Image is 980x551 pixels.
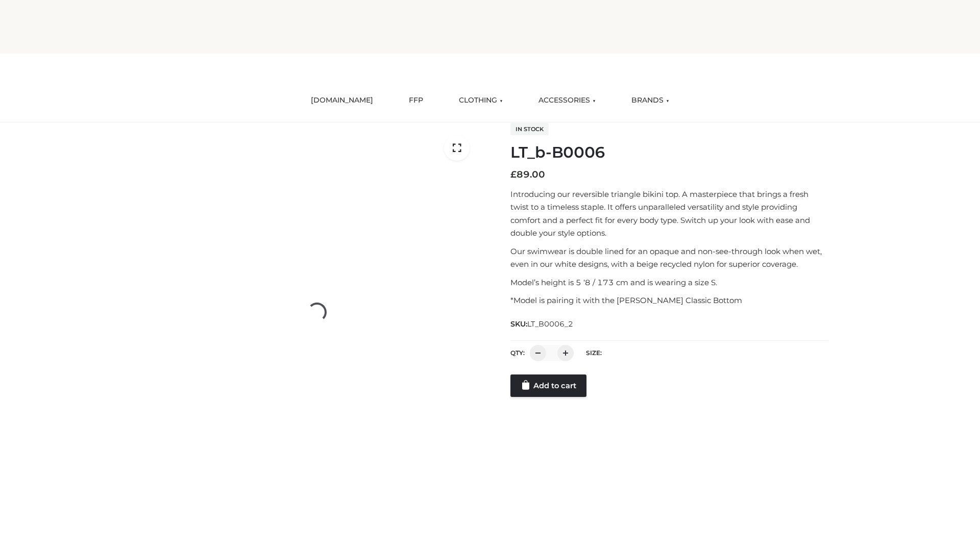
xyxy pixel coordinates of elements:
a: BRANDS [624,89,677,112]
label: Size: [586,349,602,357]
span: £ [510,169,517,180]
bdi: 89.00 [510,169,545,180]
label: QTY: [510,349,525,357]
a: CLOTHING [451,89,510,112]
p: Introducing our reversible triangle bikini top. A masterpiece that brings a fresh twist to a time... [510,188,828,240]
h1: LT_b-B0006 [510,143,828,162]
a: FFP [401,89,431,112]
p: Model’s height is 5 ‘8 / 173 cm and is wearing a size S. [510,276,828,289]
a: Add to cart [510,374,586,397]
p: Our swimwear is double lined for an opaque and non-see-through look when wet, even in our white d... [510,245,828,271]
a: [DOMAIN_NAME] [303,89,381,112]
span: LT_B0006_2 [527,319,573,329]
p: *Model is pairing it with the [PERSON_NAME] Classic Bottom [510,294,828,307]
span: SKU: [510,318,574,330]
span: In stock [510,123,549,135]
a: ACCESSORIES [531,89,603,112]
